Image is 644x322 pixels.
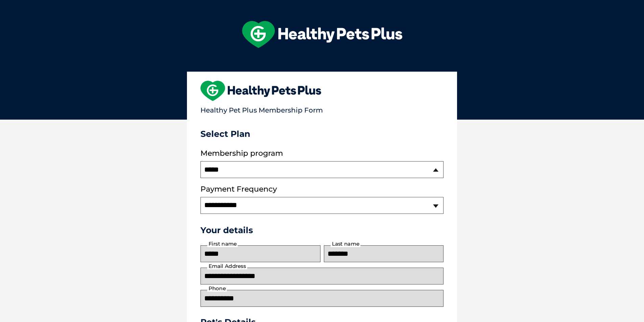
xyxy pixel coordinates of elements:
label: Membership program [200,149,444,158]
h3: Select Plan [200,129,444,139]
label: Email Address [207,263,247,269]
label: Last name [331,241,360,247]
img: heart-shape-hpp-logo-large.png [200,81,321,101]
img: hpp-logo-landscape-green-white.png [242,21,402,48]
label: Phone [207,286,227,292]
p: Healthy Pet Plus Membership Form [200,103,444,114]
h3: Your details [200,225,444,235]
label: First name [207,241,238,247]
label: Payment Frequency [200,185,277,194]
